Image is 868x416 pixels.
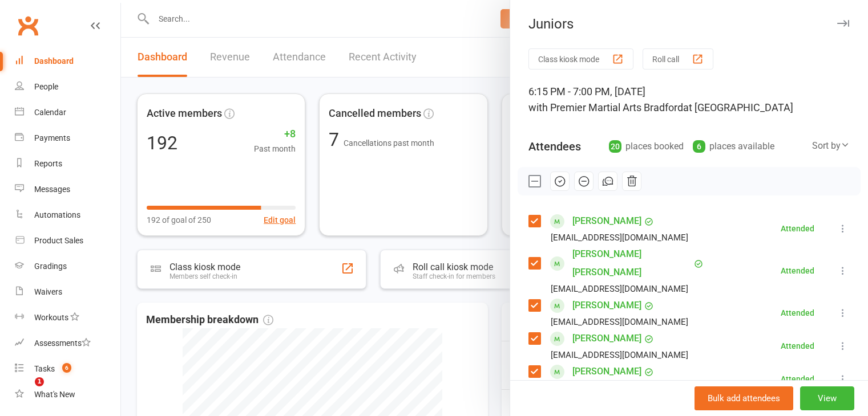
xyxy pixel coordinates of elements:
button: Roll call [643,48,713,70]
a: Product Sales [15,228,120,254]
span: 1 [35,377,44,386]
div: places booked [609,138,684,154]
div: Payments [34,133,70,142]
div: People [34,82,58,91]
a: What's New [15,382,120,407]
button: Class kiosk mode [528,48,633,70]
div: 20 [609,140,621,153]
div: Messages [34,185,70,194]
div: Juniors [510,16,868,32]
div: Attended [781,375,814,383]
div: [EMAIL_ADDRESS][DOMAIN_NAME] [551,315,688,329]
div: 6 [693,140,705,153]
a: People [15,74,120,100]
a: Clubworx [14,11,42,40]
a: Dashboard [15,48,120,74]
div: Assessments [34,338,91,348]
div: Calendar [34,108,66,117]
iframe: Intercom live chat [11,377,39,405]
div: 6:15 PM - 7:00 PM, [DATE] [528,84,850,116]
div: Automations [34,210,80,219]
div: Dashboard [34,56,74,66]
a: Reports [15,151,120,177]
a: [PERSON_NAME] [572,296,641,315]
button: Bulk add attendees [695,386,793,410]
a: Payments [15,125,120,151]
a: Assessments [15,331,120,356]
div: What's New [34,390,75,399]
a: Workouts [15,305,120,331]
a: Gradings [15,254,120,279]
div: [EMAIL_ADDRESS][DOMAIN_NAME] [551,348,688,362]
a: Tasks 6 [15,356,120,382]
div: Tasks [34,364,55,373]
a: Automations [15,202,120,228]
div: Attendees [528,138,581,154]
div: Sort by [812,138,850,153]
div: Waivers [34,287,62,296]
div: places available [693,138,774,154]
a: [PERSON_NAME] [572,329,641,348]
a: Calendar [15,100,120,125]
div: Attended [781,225,814,233]
div: Attended [781,342,814,350]
div: Attended [781,309,814,317]
span: 6 [62,363,71,373]
a: Waivers [15,279,120,305]
div: [EMAIL_ADDRESS][DOMAIN_NAME] [551,230,688,245]
a: [PERSON_NAME] [572,212,641,230]
a: [PERSON_NAME] [PERSON_NAME] [572,245,691,282]
a: Messages [15,177,120,202]
a: [PERSON_NAME] [572,362,641,381]
div: Reports [34,159,62,168]
button: View [800,386,854,410]
span: at [GEOGRAPHIC_DATA] [683,101,793,113]
div: Workouts [34,313,68,322]
div: [EMAIL_ADDRESS][DOMAIN_NAME] [551,282,688,296]
div: Gradings [34,262,67,271]
span: with Premier Martial Arts Bradford [528,101,683,113]
div: Product Sales [34,236,83,245]
div: Attended [781,267,814,275]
